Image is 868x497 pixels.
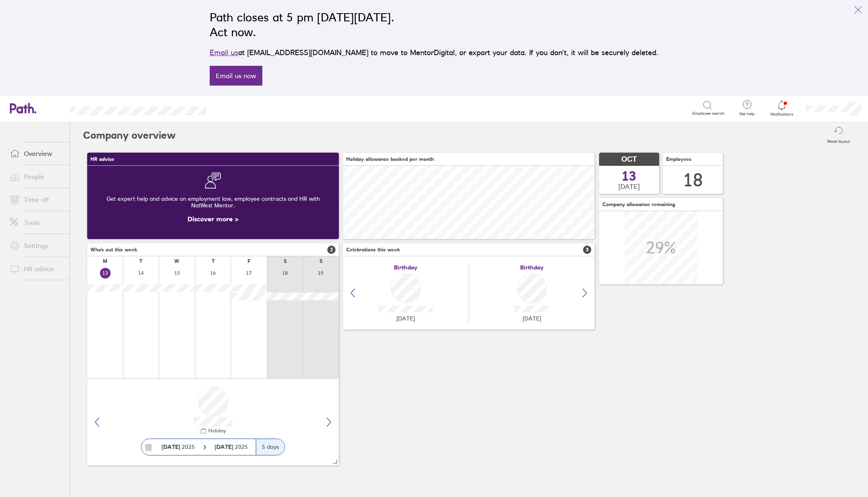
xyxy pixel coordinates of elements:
a: HR advice [3,260,69,277]
strong: [DATE] [215,443,235,451]
a: Time off [3,191,69,208]
p: at [EMAIL_ADDRESS][DOMAIN_NAME] to move to MentorDigital, or export your data. If you don’t, it w... [210,47,658,58]
span: Notifications [768,112,795,117]
div: Holiday [207,428,226,434]
span: Company allowance remaining [602,202,675,207]
span: HR advice [90,156,114,162]
span: 13 [622,170,637,183]
span: 3 [583,246,591,254]
a: People [3,168,69,185]
a: Settings [3,237,69,254]
a: Discover more > [187,215,238,223]
span: Get help [734,111,760,116]
a: Email us [210,48,238,57]
a: Notifications [768,100,795,117]
span: [DATE] [396,315,415,322]
div: Get expert help and advice on employment law, employee contracts and HR with NatWest Mentor. [94,189,332,215]
div: S [284,258,287,264]
span: 2025 [215,444,248,450]
div: 5 days [256,439,285,455]
span: Who's out this week [90,247,137,253]
span: 2025 [162,444,195,450]
a: Tools [3,214,69,231]
div: W [174,258,179,264]
label: Reset layout [822,137,855,144]
h2: Path closes at 5 pm [DATE][DATE]. Act now. [210,10,658,39]
a: Email us now [210,66,262,86]
div: Search [229,104,250,111]
div: 18 [683,170,703,190]
div: M [103,258,107,264]
span: Birthday [394,264,417,271]
div: F [248,258,250,264]
span: Employee search [692,111,724,116]
span: Employees [666,156,692,162]
span: [DATE] [618,183,640,190]
a: Overview [3,145,69,162]
div: S [319,258,322,264]
span: Holiday allowance booked per month [346,156,434,162]
h2: Company overview [83,122,176,149]
div: T [139,258,142,264]
span: [DATE] [523,315,541,322]
div: T [212,258,215,264]
button: Reset layout [822,122,855,149]
span: Birthday [520,264,544,271]
span: 2 [327,246,336,254]
strong: [DATE] [162,443,180,451]
span: OCT [621,155,637,164]
span: Celebrations this week [346,247,400,253]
